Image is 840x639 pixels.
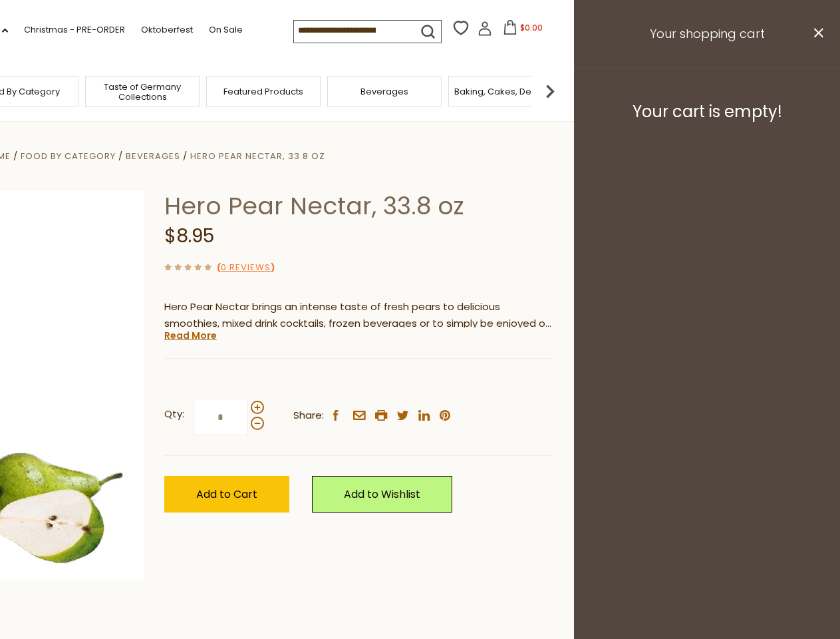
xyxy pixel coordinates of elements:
[89,82,196,102] a: Taste of Germany Collections
[293,407,324,424] span: Share:
[520,22,543,33] span: $0.00
[24,23,125,37] a: Christmas - PRE-ORDER
[537,78,563,105] img: next arrow
[164,476,289,513] button: Add to Cart
[591,102,823,122] h3: Your cart is empty!
[209,23,243,37] a: On Sale
[194,399,248,435] input: Qty:
[21,150,116,162] a: Food By Category
[360,87,408,97] a: Beverages
[164,223,214,249] span: $8.95
[126,150,180,162] a: Beverages
[190,150,325,162] a: Hero Pear Nectar, 33.8 oz
[223,87,303,97] a: Featured Products
[164,406,184,423] strong: Qty:
[164,191,553,221] h1: Hero Pear Nectar, 33.8 oz
[196,487,257,502] span: Add to Cart
[495,20,551,40] button: $0.00
[454,87,557,97] a: Baking, Cakes, Desserts
[164,299,553,332] p: Hero Pear Nectar brings an intense taste of fresh pears to delicious smoothies, mixed drink cockt...
[217,261,275,274] span: ( )
[164,329,217,342] a: Read More
[312,476,452,513] a: Add to Wishlist
[141,23,193,37] a: Oktoberfest
[221,261,271,275] a: 0 Reviews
